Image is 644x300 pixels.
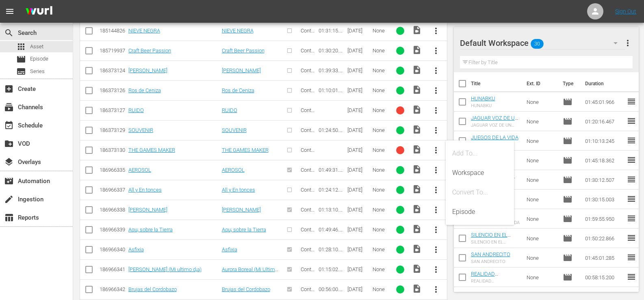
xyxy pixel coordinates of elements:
th: Title [471,72,522,95]
span: Episode [563,194,572,204]
span: Content [301,87,314,99]
div: Default Workspace [460,32,625,54]
a: HUNABKU [471,95,495,101]
div: 01:10:01.535 [319,87,345,93]
a: Aqu¡ sobre la Tierra [128,227,173,233]
a: SILENCIO EN EL PARAISO [471,232,511,244]
div: 186373129 [100,127,126,133]
a: SOUVENIR [128,127,153,133]
td: None [523,209,559,229]
div: None [373,47,388,54]
button: more_vert [426,140,446,160]
span: Video [412,284,422,294]
span: Series [16,67,26,76]
button: more_vert [426,260,446,279]
button: more_vert [426,41,446,60]
button: more_vert [426,81,446,100]
span: Video [412,164,422,174]
td: 01:10:13.245 [582,131,627,151]
span: Video [412,65,422,75]
span: Create [4,84,14,94]
div: 01:49:46.680 [319,227,345,233]
span: more_vert [431,285,441,294]
span: Content [301,167,314,179]
span: reorder [627,136,636,145]
span: more_vert [431,165,441,175]
div: [DATE] [347,28,370,34]
button: more_vert [426,180,446,200]
td: 01:45:01.285 [582,248,627,268]
div: [DATE] [347,167,370,173]
span: Video [412,145,422,154]
a: Brujas del Cordobazo [128,286,177,292]
span: Video [412,204,422,214]
div: None [373,187,388,193]
td: None [523,131,559,151]
div: [DATE] [347,107,370,113]
span: more_vert [431,145,441,155]
a: Ros de Ceniza [222,87,254,93]
td: 00:58:15.200 [582,268,627,287]
a: All y En tonces [128,187,162,193]
a: [PERSON_NAME] [222,207,261,213]
div: None [373,67,388,73]
span: Content [301,107,314,119]
div: None [373,167,388,173]
span: more_vert [431,265,441,274]
span: Content [301,47,314,60]
div: SAN ANDRECITO [471,259,510,264]
button: more_vert [426,220,446,240]
div: 185719937 [100,47,126,54]
span: reorder [627,272,636,282]
span: Video [412,244,422,254]
a: AEROSOL [222,167,245,173]
span: Search [4,28,14,38]
div: [DATE] [347,147,370,153]
div: 186966341 [100,266,126,272]
span: Asset [16,42,26,52]
button: more_vert [426,200,446,220]
span: Episode [563,136,572,146]
button: more_vert [623,33,633,53]
div: HUNABKU [471,103,495,108]
th: Type [558,72,580,95]
span: Episode [563,253,572,263]
a: THE GAMES MAKER [128,147,175,153]
a: Aurora Boreal (Mi Ultimo d¡a) [222,266,278,278]
div: 185144826 [100,28,126,34]
a: [PERSON_NAME] [128,67,167,73]
div: 01:30:20.117 [319,47,345,54]
span: Episode [30,55,48,63]
a: JUEGOS DE LA VIDA [471,134,518,140]
button: more_vert [426,280,446,299]
a: JAGUAR VOZ DE UN TERRITORIO [471,115,518,127]
a: Asfixia [222,246,237,253]
div: None [373,246,388,253]
span: Reports [4,213,14,222]
span: Episode [563,214,572,224]
td: 01:45:01.966 [582,92,627,112]
div: 186373130 [100,147,126,153]
span: more_vert [431,245,441,255]
a: All y En tonces [222,187,255,193]
div: [DATE] [347,227,370,233]
th: Duration [580,72,629,95]
a: AEROSOL [128,167,151,173]
td: None [523,229,559,248]
span: Episode [563,97,572,107]
div: [DATE] [347,246,370,253]
span: Series [30,67,45,76]
span: Schedule [4,121,14,130]
span: Video [412,45,422,55]
span: reorder [627,116,636,126]
div: None [373,147,388,153]
span: reorder [627,194,636,204]
span: reorder [627,253,636,262]
div: None [373,207,388,213]
span: Asset [30,43,43,51]
a: SOUVENIR [222,127,247,133]
div: Workspace [452,163,507,183]
span: VOD [4,139,14,149]
span: Content [301,207,314,219]
a: Aqu¡ sobre la Tierra [222,227,266,233]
